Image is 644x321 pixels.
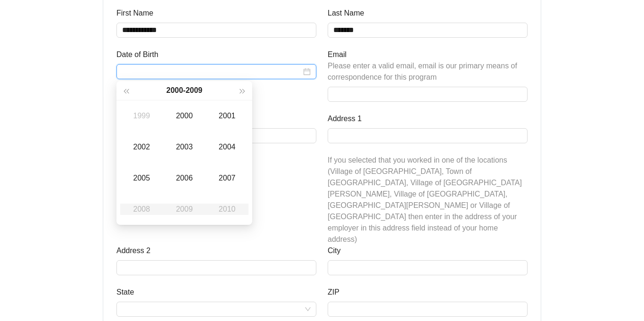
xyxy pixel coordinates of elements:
[328,156,522,243] span: If you selected that you worked in one of the locations (Village of [GEOGRAPHIC_DATA], Town of [G...
[166,81,203,100] button: 2000-2009
[116,23,316,38] input: First Name
[206,100,248,132] td: 2001
[127,141,156,153] div: 2002
[127,110,156,122] div: 1999
[127,173,156,184] div: 2005
[163,132,206,163] td: 2003
[120,163,163,194] td: 2005
[120,100,163,132] td: 1999
[170,110,198,122] div: 2000
[328,302,528,317] input: ZIP
[163,100,206,132] td: 2000
[328,8,364,19] label: Last Name
[170,173,198,184] div: 2006
[328,113,362,124] label: Address 1
[213,110,241,122] div: 2001
[163,163,206,194] td: 2006
[116,49,158,60] label: Date of Birth
[116,8,153,19] label: First Name
[328,245,341,256] label: City
[116,245,150,256] label: Address 2
[328,49,528,83] span: Email
[116,287,134,298] label: State
[328,287,339,298] label: ZIP
[206,132,248,163] td: 2004
[122,66,301,77] input: Date of Birth
[328,128,528,143] input: Address 1
[328,23,528,38] input: Last Name
[116,260,316,275] input: Address 2
[213,141,241,153] div: 2004
[328,260,528,275] input: City
[328,62,517,81] span: Please enter a valid email, email is our primary means of correspondence for this program
[206,163,248,194] td: 2007
[120,132,163,163] td: 2002
[170,141,198,153] div: 2003
[213,173,241,184] div: 2007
